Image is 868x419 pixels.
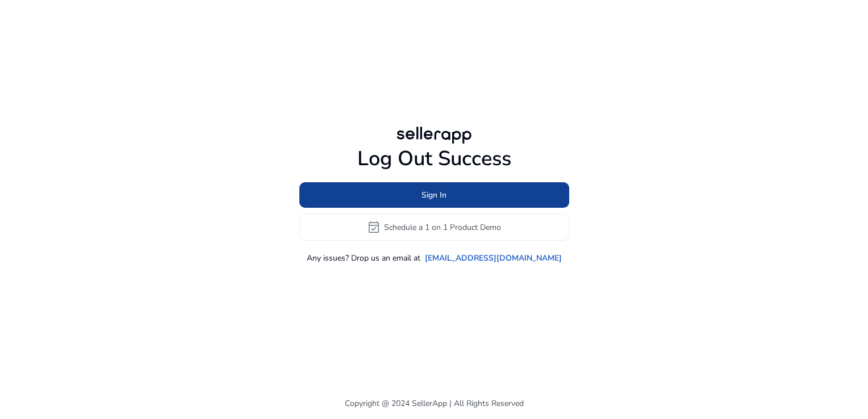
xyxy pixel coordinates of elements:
[425,252,562,264] a: [EMAIL_ADDRESS][DOMAIN_NAME]
[367,220,381,234] span: event_available
[307,252,420,264] p: Any issues? Drop us an email at
[422,189,446,201] span: Sign In
[299,182,569,208] button: Sign In
[299,213,569,241] button: event_availableSchedule a 1 on 1 Product Demo
[299,146,569,171] h1: Log Out Success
